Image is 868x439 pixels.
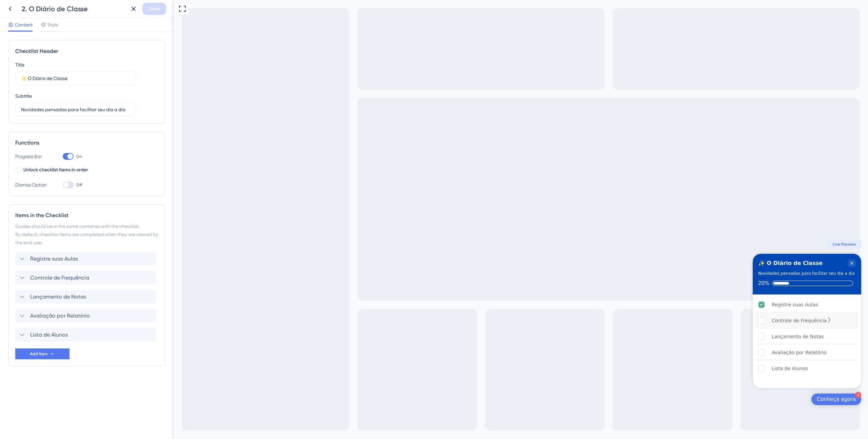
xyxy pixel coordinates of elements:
input: Header 2 [21,106,130,113]
div: ✨​ O Diário de Classe [585,259,649,267]
span: Off [76,182,82,188]
div: Progress Bar [15,152,49,160]
div: Subtitle [15,92,32,100]
div: Functions [15,139,158,147]
div: Avaliação por Relatório [598,348,653,357]
span: Registre suas Aulas [30,255,78,263]
span: Add Item [30,351,47,357]
span: Live Preview [659,242,682,247]
div: Registre suas Aulas is complete. [582,297,685,312]
span: Lista de Alunos [30,331,68,339]
div: Lista de Alunos [598,364,634,373]
span: Style [47,21,58,29]
div: Guides should be in the same container with the checklist. By default, checklist items are comple... [15,222,158,247]
button: Save [142,3,166,15]
div: Dismiss Option [15,181,49,189]
div: 20% [585,280,596,286]
div: Novidades pensadas para facilitar seu dia a dia [585,270,681,277]
input: Header 1 [21,75,130,82]
div: Registre suas Aulas [598,301,645,309]
div: 2. O Diário de Classe [22,4,125,14]
div: Open Conheça agora checklist, remaining modules: 4 [638,394,688,405]
div: Checklist items [579,294,688,389]
span: Lançamento de Notas [30,293,86,301]
div: Close Checklist [674,259,682,267]
span: Save [149,5,160,13]
span: Content [15,21,33,29]
span: Controle de Frequência [30,274,89,282]
div: Conheça agora [643,396,682,403]
span: Avaliação por Relatório [30,312,90,320]
div: Lista de Alunos is incomplete. [582,361,685,376]
div: Lançamento de Notas [598,332,650,341]
div: Checklist progress: 20% [585,280,682,286]
span: On [76,154,82,159]
div: Checklist Header [15,47,158,55]
div: Checklist Container [579,254,688,388]
div: Avaliação por Relatório is incomplete. [582,345,685,360]
div: Controle de Frequência is incomplete. [582,313,685,328]
div: 4 [682,392,688,398]
span: Unlock checklist items in order [23,166,88,174]
button: Add Item [15,348,70,359]
div: Lançamento de Notas is incomplete. [582,329,685,344]
div: Title [15,61,24,69]
div: Items in the Checklist [15,211,158,220]
div: Controle de Frequência [598,317,653,325]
